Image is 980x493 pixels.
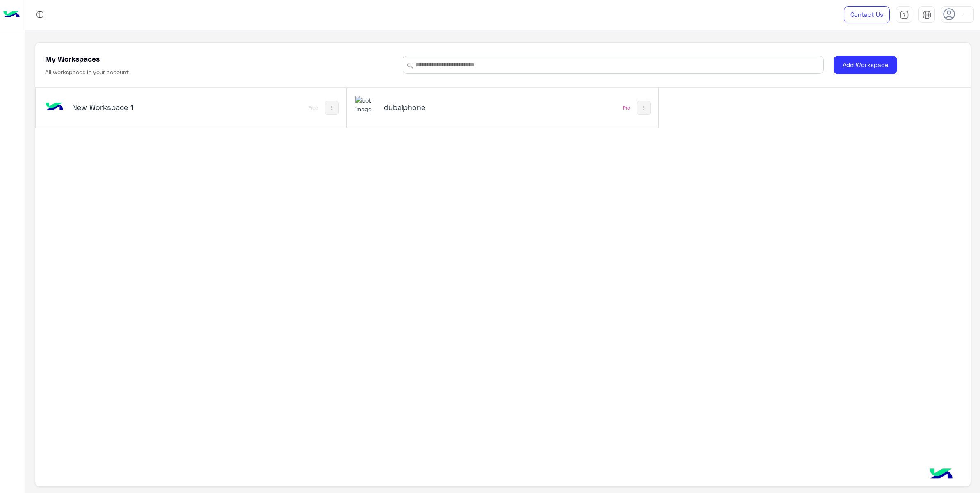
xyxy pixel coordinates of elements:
[927,460,955,489] img: hulul-logo.png
[35,9,45,20] img: tab
[844,6,890,23] a: Contact Us
[72,102,178,112] h5: New Workspace 1
[962,10,972,20] img: profile
[900,10,909,20] img: tab
[896,6,912,23] a: tab
[3,6,20,23] img: Logo
[384,102,490,112] h5: dubaiphone
[45,68,129,76] h6: All workspaces in your account
[43,96,66,118] img: bot image
[922,10,932,20] img: tab
[834,56,897,74] button: Add Workspace
[308,105,318,111] div: Free
[45,54,100,64] h5: My Workspaces
[623,105,630,111] div: Pro
[355,96,377,114] img: 1403182699927242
